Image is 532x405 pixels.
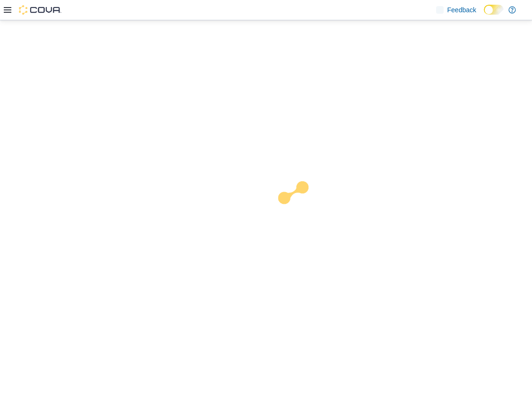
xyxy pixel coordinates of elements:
img: Cova [19,5,61,15]
span: Dark Mode [484,15,484,15]
input: Dark Mode [484,5,504,15]
img: cova-loader [266,174,337,245]
a: Feedback [432,0,480,19]
span: Feedback [447,5,476,15]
